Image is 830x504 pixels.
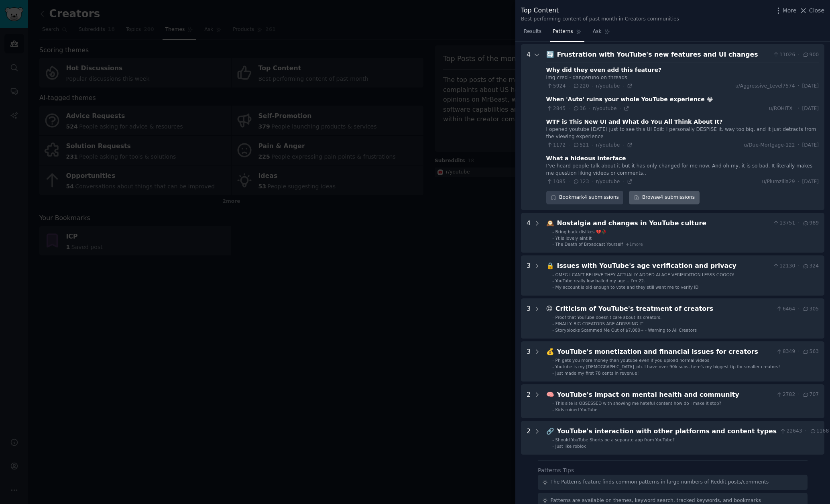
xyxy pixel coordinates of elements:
[552,443,554,449] div: -
[546,66,661,74] div: Why did they even add this feature?
[622,142,624,148] span: ·
[555,364,780,369] span: Youtube is my [DEMOGRAPHIC_DATA] job. I have over 90k subs, here's my biggest tip for smaller cre...
[773,51,795,59] span: 11026
[620,106,621,111] span: ·
[593,106,617,111] span: r/youtube
[546,191,624,204] div: Bookmark 4 submissions
[555,236,592,241] span: Yt is lovely aint it
[546,74,819,82] div: img cred - dangeruno on threads
[802,83,819,90] span: [DATE]
[552,284,554,290] div: -
[798,178,799,186] span: ·
[802,105,819,112] span: [DATE]
[626,242,643,247] span: + 1 more
[776,306,795,313] span: 6464
[546,142,566,149] span: 1172
[798,391,799,398] span: ·
[568,83,570,89] span: ·
[798,220,799,227] span: ·
[552,370,554,376] div: -
[555,229,606,234] span: Bring back dislikes 💔🥀
[557,347,773,357] div: YouTube's monetization and financial issues for creators
[555,371,639,375] span: Just made my first 78 cents in revenue!
[590,25,613,42] a: Ask
[799,6,824,15] button: Close
[552,321,554,326] div: -
[553,28,573,35] span: Patterns
[555,401,722,406] span: This site is OBSESSED with showing me hateful content how do I make it stop?
[521,6,679,16] div: Top Content
[557,261,770,271] div: Issues with YouTube's age verification and privacy
[546,262,554,269] span: 🔒
[527,390,531,412] div: 2
[809,6,824,15] span: Close
[573,105,586,112] span: 36
[798,51,799,59] span: ·
[555,304,773,314] div: Criticism of YouTube's treatment of creators
[773,220,795,227] span: 13751
[546,51,554,58] span: 🔄
[521,16,679,23] div: Best-performing content of past month in Creators communities
[573,142,589,149] span: 521
[527,261,531,290] div: 3
[573,83,589,90] span: 220
[802,178,819,186] span: [DATE]
[744,142,795,149] span: u/Due-Mortgage-122
[555,315,662,320] span: Proof that YouTube doesn't care about its creators.
[798,105,799,112] span: ·
[629,191,699,204] a: Browse4 submissions
[552,364,554,369] div: -
[552,407,554,412] div: -
[596,142,620,148] span: r/youtube
[527,50,531,204] div: 4
[546,348,554,355] span: 💰
[810,428,829,435] span: 1168
[557,218,770,229] div: Nostalgia and changes in YouTube culture
[573,178,589,186] span: 123
[546,178,566,186] span: 1085
[552,357,554,363] div: -
[592,83,593,89] span: ·
[527,347,531,376] div: 3
[557,50,770,60] div: Frustration with YouTube's new features and UI changes
[555,407,598,412] span: Kids ruined YouTube
[546,154,626,163] div: What a hideous interface
[774,6,797,15] button: More
[802,306,819,313] span: 305
[762,178,795,186] span: u/Plumzilla29
[552,278,554,284] div: -
[555,278,645,283] span: YouTube really low balled my age... I'm 22.
[555,242,623,247] span: The Death of Broadcast Yourself
[568,106,570,111] span: ·
[805,428,807,435] span: ·
[776,391,795,398] span: 2782
[552,400,554,406] div: -
[592,179,593,184] span: ·
[555,444,586,449] span: Just like roblox
[783,6,797,15] span: More
[546,163,819,177] div: I’ve heard people talk about it but it has only changed for me now. And oh my, it is so bad. It l...
[546,105,566,112] span: 2845
[589,106,590,111] span: ·
[798,348,799,355] span: ·
[798,83,799,90] span: ·
[527,304,531,333] div: 3
[802,391,819,398] span: 707
[552,229,554,235] div: -
[596,179,620,184] span: r/youtube
[555,437,675,442] span: Should YouTube Shorts be a separate app from YouTube?
[779,428,802,435] span: 22643
[735,83,795,90] span: u/Aggressive_Level7574
[798,263,799,270] span: ·
[552,437,554,443] div: -
[798,142,799,149] span: ·
[552,235,554,241] div: -
[802,263,819,270] span: 324
[546,83,566,90] span: 5924
[521,25,544,42] a: Results
[552,327,554,333] div: -
[552,241,554,247] div: -
[546,95,713,104] div: When 'Auto' ruins your whole YouTube experience 😂
[555,285,699,290] span: My account is old enough to vote and they still want me to verify ID
[527,218,531,247] div: 4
